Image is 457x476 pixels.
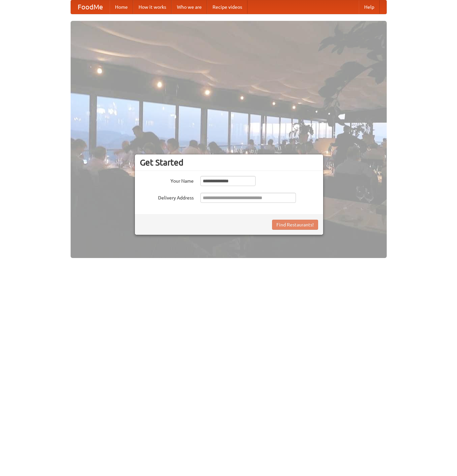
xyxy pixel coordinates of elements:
[172,0,207,14] a: Who we are
[140,176,194,184] label: Your Name
[71,0,110,14] a: FoodMe
[133,0,172,14] a: How it works
[140,157,318,168] h3: Get Started
[207,0,247,14] a: Recipe videos
[110,0,133,14] a: Home
[272,220,318,230] button: Find Restaurants!
[140,193,194,201] label: Delivery Address
[359,0,380,14] a: Help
